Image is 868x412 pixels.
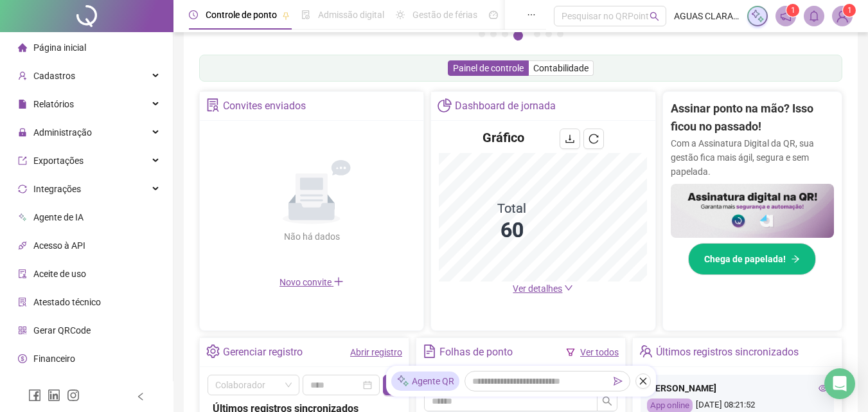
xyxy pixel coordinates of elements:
span: Integrações [33,184,81,194]
span: export [18,156,27,165]
span: file [18,100,27,109]
sup: 1 [786,4,799,17]
span: 1 [847,6,852,15]
button: 3 [502,31,508,37]
span: bell [808,10,820,22]
p: Com a Assinatura Digital da QR, sua gestão fica mais ágil, segura e sem papelada. [671,136,834,179]
span: pushpin [282,12,290,19]
span: search [602,396,612,406]
span: audit [18,269,27,278]
span: file-text [423,345,436,358]
span: Novo convite [279,277,344,287]
span: filter [566,348,575,357]
span: Controle de ponto [206,10,277,20]
span: Chega de papelada! [704,252,786,266]
span: Agente de IA [33,212,84,222]
span: Cadastros [33,71,75,81]
button: 2 [490,31,497,37]
span: file-done [301,10,310,19]
div: Folhas de ponto [439,341,513,363]
span: left [136,392,145,401]
div: Dashboard de jornada [455,95,556,117]
div: Agente QR [391,372,459,391]
div: Open Intercom Messenger [824,368,855,399]
div: Não há dados [252,229,371,244]
button: 7 [557,31,563,37]
div: [PERSON_NAME] [647,381,828,395]
span: api [18,241,27,250]
span: lock [18,128,27,137]
span: down [564,283,573,292]
span: Gerar QRCode [33,325,91,336]
img: sparkle-icon.fc2bf0ac1784a2077858766a79e2daf3.svg [750,9,765,23]
a: Ver todos [580,347,619,357]
span: Acesso à API [33,240,85,251]
span: solution [18,298,27,307]
div: Últimos registros sincronizados [656,341,799,363]
span: linkedin [48,389,60,402]
span: send [614,377,623,386]
span: Ver detalhes [513,283,562,294]
span: home [18,43,27,52]
span: setting [206,345,220,358]
span: eye [819,384,828,393]
span: download [565,134,575,144]
span: Administração [33,127,92,138]
span: dashboard [489,10,498,19]
button: 1 [479,31,485,37]
h2: Assinar ponto na mão? Isso ficou no passado! [671,100,834,136]
button: 4 [513,31,523,40]
span: Página inicial [33,42,86,53]
button: 5 [534,31,540,37]
a: Ver detalhes down [513,283,573,294]
span: pie-chart [438,98,451,112]
span: reload [589,134,599,144]
span: user-add [18,71,27,80]
span: Contabilidade [533,63,589,73]
div: Convites enviados [223,95,306,117]
span: 1 [791,6,795,15]
sup: Atualize o seu contato no menu Meus Dados [843,4,856,17]
span: close [639,377,648,386]
span: search [650,12,659,21]
span: Atestado técnico [33,297,101,307]
button: Chega de papelada! [688,243,816,275]
span: plus [333,276,344,287]
span: qrcode [18,326,27,335]
span: instagram [67,389,80,402]
span: Gestão de férias [412,10,477,20]
span: sync [18,184,27,193]
span: sun [396,10,405,19]
span: Financeiro [33,354,75,364]
a: Abrir registro [350,347,402,357]
span: Relatórios [33,99,74,109]
span: Admissão digital [318,10,384,20]
img: 36577 [833,6,852,26]
img: sparkle-icon.fc2bf0ac1784a2077858766a79e2daf3.svg [396,375,409,388]
span: ellipsis [527,10,536,19]
button: 6 [545,31,552,37]
span: team [639,345,653,358]
span: dollar [18,354,27,363]
span: AGUAS CLARAS ENGENHARIA [674,9,740,23]
span: solution [206,98,220,112]
span: Exportações [33,156,84,166]
img: banner%2F02c71560-61a6-44d4-94b9-c8ab97240462.png [671,184,834,238]
h4: Gráfico [483,129,524,147]
span: Painel de controle [453,63,524,73]
span: arrow-right [791,255,800,264]
span: Aceite de uso [33,269,86,279]
span: facebook [28,389,41,402]
div: Gerenciar registro [223,341,303,363]
span: clock-circle [189,10,198,19]
span: notification [780,10,792,22]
